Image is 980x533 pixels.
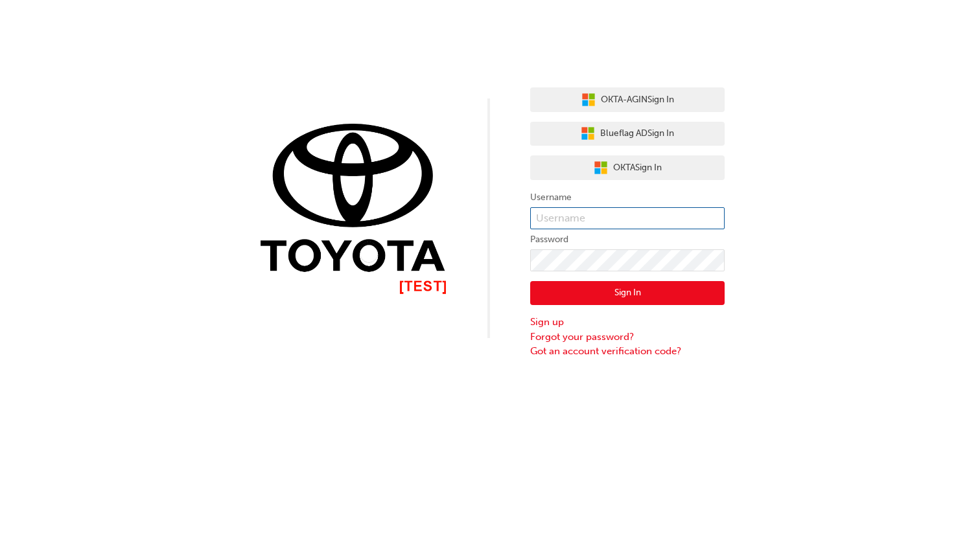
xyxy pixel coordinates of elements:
[255,113,450,303] img: Trak
[530,330,725,345] a: Forgot your password?
[530,155,725,180] button: OKTASign In
[530,122,725,146] button: Blueflag ADSign In
[530,207,725,229] input: Username
[601,93,674,108] span: OKTA-AGIN Sign In
[530,281,725,306] button: Sign In
[600,126,674,141] span: Blueflag AD Sign In
[530,344,725,359] a: Got an account verification code?
[530,87,725,112] button: OKTA-AGINSign In
[613,161,662,176] span: OKTA Sign In
[530,232,725,247] label: Password
[530,315,725,330] a: Sign up
[530,190,725,205] label: Username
